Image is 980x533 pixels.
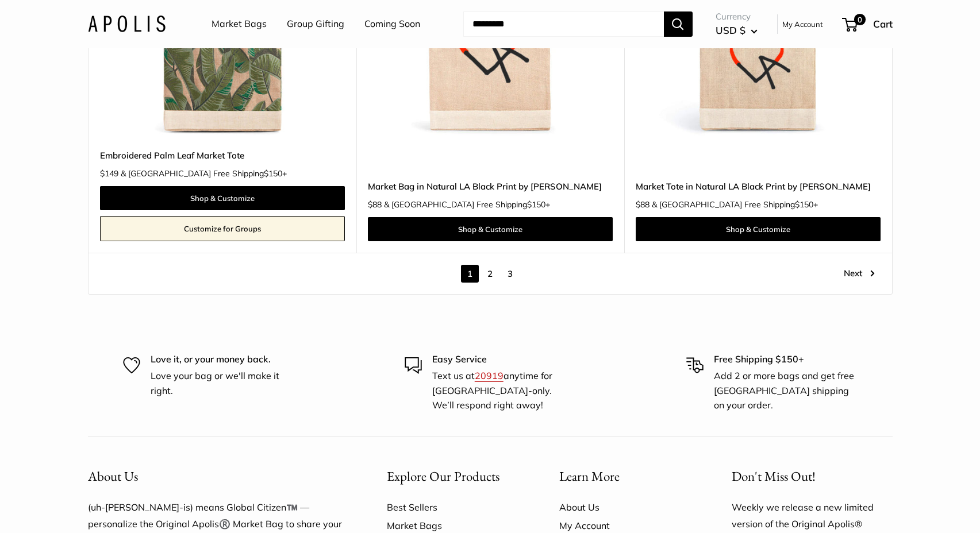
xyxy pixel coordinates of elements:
a: 3 [501,265,519,283]
span: $88 [636,199,650,210]
span: $150 [527,199,545,210]
a: My Account [782,17,823,31]
span: Cart [873,18,893,30]
span: $150 [795,199,813,210]
a: Shop & Customize [100,186,345,210]
span: $88 [368,199,382,210]
a: About Us [559,498,691,516]
button: About Us [88,465,347,488]
a: Market Bags [212,16,267,33]
p: Don't Miss Out! [732,465,893,488]
span: $149 [100,168,118,179]
p: Text us at anytime for [GEOGRAPHIC_DATA]-only. We’ll respond right away! [432,369,576,413]
span: Learn More [559,468,620,485]
a: Market Bag in Natural LA Black Print by [PERSON_NAME] [368,180,613,193]
a: Shop & Customize [636,217,881,241]
a: Customize for Groups [100,216,345,241]
p: Add 2 or more bags and get free [GEOGRAPHIC_DATA] shipping on your order. [714,369,858,413]
a: Coming Soon [364,16,420,33]
button: USD $ [716,21,758,40]
a: Group Gifting [287,16,344,33]
span: & [GEOGRAPHIC_DATA] Free Shipping + [384,200,550,208]
span: 0 [854,14,865,25]
a: 20919 [475,370,504,381]
a: 2 [481,265,499,283]
span: 1 [461,265,479,283]
p: Easy Service [432,352,576,367]
p: Love it, or your money back. [151,352,294,367]
button: Search [664,11,693,37]
a: Next [844,265,875,283]
button: Explore Our Products [387,465,519,488]
input: Search... [463,11,664,37]
a: Embroidered Palm Leaf Market Tote [100,149,345,162]
span: Explore Our Products [387,468,499,485]
span: Currency [716,9,758,25]
p: Free Shipping $150+ [714,352,858,367]
a: 0 Cart [843,15,893,33]
button: Learn More [559,465,691,488]
a: Market Tote in Natural LA Black Print by [PERSON_NAME] [636,180,881,193]
span: & [GEOGRAPHIC_DATA] Free Shipping + [121,169,287,177]
a: Shop & Customize [368,217,613,241]
span: $150 [264,168,282,179]
span: About Us [88,468,138,485]
span: & [GEOGRAPHIC_DATA] Free Shipping + [652,200,818,208]
span: USD $ [716,24,745,36]
p: Love your bag or we'll make it right. [151,369,294,398]
img: Apolis [88,16,166,32]
a: Best Sellers [387,498,519,516]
